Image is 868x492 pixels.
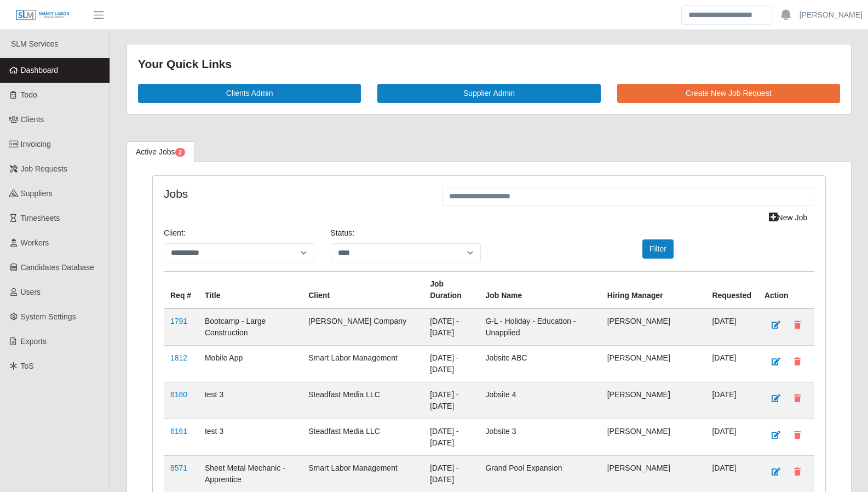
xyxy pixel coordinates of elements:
th: Hiring Manager [601,271,706,308]
span: Timesheets [21,214,60,222]
td: Jobsite 3 [479,419,600,455]
span: Clients [21,115,44,124]
span: Pending Jobs [175,148,185,157]
a: 6160 [170,390,187,399]
td: [PERSON_NAME] Company [302,308,423,346]
a: Create New Job Request [617,84,840,103]
td: [DATE] [705,308,758,346]
a: Supplier Admin [377,84,600,103]
td: Steadfast Media LLC [302,419,423,455]
th: Req # [164,271,198,308]
span: SLM Services [11,39,58,48]
label: Status: [331,227,355,239]
td: Bootcamp - Large Construction [198,308,302,346]
a: [PERSON_NAME] [800,9,863,21]
td: [DATE] - [DATE] [423,308,479,346]
span: System Settings [21,312,76,321]
td: [PERSON_NAME] [601,308,706,346]
a: Active Jobs [127,141,194,163]
td: [DATE] - [DATE] [423,382,479,419]
span: Exports [21,337,47,346]
td: [DATE] - [DATE] [423,455,479,492]
span: Dashboard [21,66,59,75]
th: Requested [705,271,758,308]
span: Users [21,288,41,296]
button: Filter [642,239,674,259]
td: Smart Labor Management [302,455,423,492]
td: [PERSON_NAME] [601,382,706,419]
span: Job Requests [21,164,68,173]
td: [PERSON_NAME] [601,455,706,492]
td: Smart Labor Management [302,345,423,382]
a: Clients Admin [138,84,361,103]
span: Suppliers [21,189,53,198]
td: Jobsite ABC [479,345,600,382]
td: [PERSON_NAME] [601,419,706,455]
span: Invoicing [21,140,51,148]
div: Your Quick Links [138,55,840,73]
a: 1791 [170,317,187,325]
td: Steadfast Media LLC [302,382,423,419]
a: New Job [762,208,814,227]
td: [DATE] [705,455,758,492]
span: ToS [21,362,34,370]
td: test 3 [198,419,302,455]
a: 1812 [170,353,187,362]
td: [DATE] - [DATE] [423,345,479,382]
th: Client [302,271,423,308]
td: test 3 [198,382,302,419]
input: Search [681,5,772,25]
img: SLM Logo [15,9,70,21]
th: Job Name [479,271,600,308]
td: [DATE] [705,345,758,382]
span: Workers [21,238,49,247]
td: [DATE] - [DATE] [423,419,479,455]
span: Candidates Database [21,263,95,272]
label: Client: [164,227,186,239]
td: [DATE] [705,382,758,419]
td: G-L - Holiday - Education - Unapplied [479,308,600,346]
td: Mobile App [198,345,302,382]
th: Job Duration [423,271,479,308]
a: 8571 [170,464,187,472]
td: [DATE] [705,419,758,455]
th: Title [198,271,302,308]
span: Todo [21,90,37,99]
h4: Jobs [164,187,426,201]
td: Jobsite 4 [479,382,600,419]
a: 6161 [170,427,187,436]
td: [PERSON_NAME] [601,345,706,382]
th: Action [758,271,814,308]
td: Sheet Metal Mechanic - Apprentice [198,455,302,492]
td: Grand Pool Expansion [479,455,600,492]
